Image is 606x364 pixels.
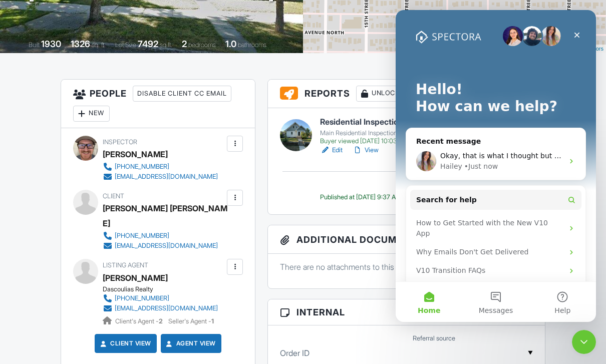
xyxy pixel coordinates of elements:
[138,39,158,49] div: 7492
[396,10,596,322] iframe: Intercom live chat
[320,137,439,145] div: Buyer viewed [DATE] 10:03 am
[83,297,118,304] span: Messages
[103,138,137,146] span: Inspector
[320,129,439,137] div: Main Residential Inspection
[69,151,102,162] div: • Just now
[61,80,255,128] h3: People
[92,41,106,49] span: sq. ft.
[15,204,186,233] div: How to Get Started with the New V10 App
[29,41,40,49] span: Built
[67,272,133,312] button: Messages
[320,193,401,201] div: Published at [DATE] 9:37 AM
[115,163,169,171] div: [PHONE_NUMBER]
[413,334,455,343] label: Referral source
[268,299,545,325] h3: Internal
[15,251,186,270] div: V10 Transition FAQs
[133,86,231,102] div: Disable Client CC Email
[45,151,67,162] div: Hailey
[211,317,214,325] strong: 1
[280,261,533,272] p: There are no attachments to this inspection.
[15,233,186,251] div: Why Emails Don't Get Delivered
[71,39,90,49] div: 1326
[356,86,413,102] div: Unlocked
[320,145,343,155] a: Edit
[115,294,169,302] div: [PHONE_NUMBER]
[15,180,186,200] button: Search for help
[164,338,216,348] a: Agent View
[21,185,81,195] span: Search for help
[73,106,110,122] div: New
[103,147,168,162] div: [PERSON_NAME]
[280,347,310,358] label: Order ID
[168,317,214,325] span: Seller's Agent -
[115,41,136,49] span: Lot Size
[238,41,266,49] span: bathrooms
[98,338,151,348] a: Client View
[188,41,216,49] span: bedrooms
[103,231,224,241] a: [PHONE_NUMBER]
[103,162,218,172] a: [PHONE_NUMBER]
[103,241,224,251] a: [EMAIL_ADDRESS][DOMAIN_NAME]
[115,232,169,240] div: [PHONE_NUMBER]
[103,192,124,200] span: Client
[159,317,163,325] strong: 2
[21,255,168,266] div: V10 Transition FAQs
[572,330,596,354] iframe: Intercom live chat
[103,285,226,293] div: Dascoulias Realty
[182,39,187,49] div: 2
[21,208,168,229] div: How to Get Started with the New V10 App
[115,173,218,181] div: [EMAIL_ADDRESS][DOMAIN_NAME]
[103,303,218,313] a: [EMAIL_ADDRESS][DOMAIN_NAME]
[320,116,439,146] a: Residential Inspection Main Residential Inspection Buyer viewed [DATE] 10:03 am
[353,145,379,155] a: View
[172,16,190,34] div: Close
[115,304,218,312] div: [EMAIL_ADDRESS][DOMAIN_NAME]
[159,297,175,304] span: Help
[103,172,218,182] a: [EMAIL_ADDRESS][DOMAIN_NAME]
[115,317,164,325] span: Client's Agent -
[103,293,218,303] a: [PHONE_NUMBER]
[268,80,545,108] h3: Reports
[103,201,232,231] div: [PERSON_NAME] [PERSON_NAME]
[320,116,439,129] h6: Residential Inspection
[225,39,236,49] div: 1.0
[115,242,218,250] div: [EMAIL_ADDRESS][DOMAIN_NAME]
[21,237,168,247] div: Why Emails Don't Get Delivered
[160,41,172,49] span: sq.ft.
[134,272,200,312] button: Help
[22,297,45,304] span: Home
[103,270,168,285] a: [PERSON_NAME]
[103,261,148,269] span: Listing Agent
[41,39,61,49] div: 1930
